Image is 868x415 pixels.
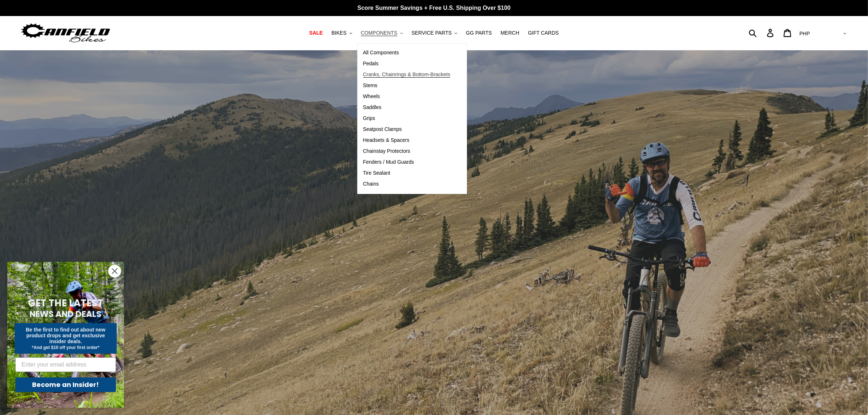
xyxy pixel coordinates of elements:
[363,61,379,67] span: Pedals
[305,28,326,38] a: SALE
[363,137,410,143] span: Headsets & Spacers
[357,28,406,38] button: COMPONENTS
[363,159,414,165] span: Fenders / Mud Guards
[358,58,456,69] a: Pedals
[358,124,456,135] a: Seatpost Clamps
[358,113,456,124] a: Grips
[358,157,456,168] a: Fenders / Mud Guards
[363,50,399,56] span: All Components
[501,30,519,36] span: MERCH
[363,104,382,110] span: Saddles
[462,28,495,38] a: GG PARTS
[363,71,451,78] span: Cranks, Chainrings & Bottom-Brackets
[358,168,456,179] a: Tire Sealant
[363,148,410,154] span: Chainstay Protectors
[358,179,456,190] a: Chains
[363,170,390,176] span: Tire Sealant
[30,308,102,320] span: NEWS AND DEALS
[328,28,355,38] button: BIKES
[361,30,397,36] span: COMPONENTS
[358,69,456,80] a: Cranks, Chainrings & Bottom-Brackets
[363,181,379,187] span: Chains
[20,22,111,44] img: Canfield Bikes
[358,47,456,58] a: All Components
[408,28,461,38] button: SERVICE PARTS
[358,102,456,113] a: Saddles
[358,80,456,91] a: Stems
[524,28,563,38] a: GIFT CARDS
[412,30,452,36] span: SERVICE PARTS
[363,115,375,121] span: Grips
[15,377,116,392] button: Become an Insider!
[753,25,771,41] input: Search
[331,30,346,36] span: BIKES
[28,296,103,310] span: GET THE LATEST
[26,327,106,344] span: Be the first to find out about new product drops and get exclusive insider deals.
[15,357,116,372] input: Enter your email address
[309,30,323,36] span: SALE
[497,28,523,38] a: MERCH
[363,82,378,89] span: Stems
[358,135,456,146] a: Headsets & Spacers
[363,93,380,100] span: Wheels
[466,30,492,36] span: GG PARTS
[108,265,121,278] button: Close dialog
[363,126,402,132] span: Seatpost Clamps
[32,345,99,350] span: *And get $10 off your first order*
[358,91,456,102] a: Wheels
[358,146,456,157] a: Chainstay Protectors
[528,30,559,36] span: GIFT CARDS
